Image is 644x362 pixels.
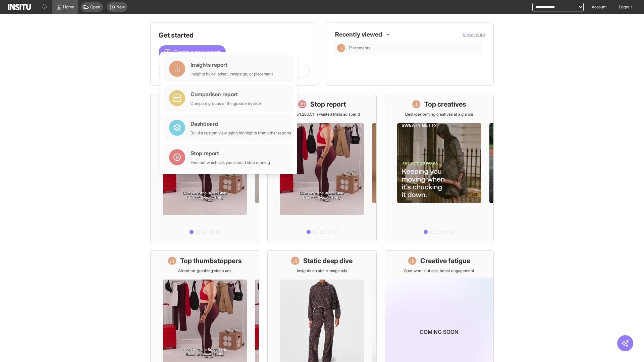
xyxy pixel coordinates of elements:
span: Placements [349,45,480,51]
div: Build a custom view using highlights from other reports [191,130,291,136]
button: Create a new report [159,45,226,59]
a: What's live nowSee all active ads instantly [150,94,259,242]
p: Best-performing creatives at a glance [405,112,473,117]
h1: Static deep dive [303,256,353,265]
span: Home [63,4,74,10]
div: Find out which ads you should stop running [191,160,270,165]
div: Insights report [191,61,273,69]
div: Comparison report [191,90,261,98]
span: New [116,4,125,10]
img: Logo [8,4,31,10]
h1: Top creatives [424,100,466,109]
a: Stop reportSave £34,286.51 in wasted Meta ad spend [267,94,376,242]
div: Stop report [191,149,270,157]
span: Create a new report [173,48,220,56]
div: Dashboard [191,120,291,128]
button: View more [463,31,485,38]
p: Save £34,286.51 in wasted Meta ad spend [284,112,360,117]
div: Insights [337,44,345,52]
p: Attention-grabbing video ads [178,268,231,274]
p: Insights on static image ads [297,268,347,274]
div: Insights by ad, adset, campaign, or placement [191,71,273,77]
a: Top creativesBest-performing creatives at a glance [385,94,494,242]
span: View more [463,32,485,37]
h1: Get started [159,31,310,40]
span: Placements [349,45,370,51]
span: Open [90,4,100,10]
h1: Stop report [310,100,346,109]
div: Compare groups of things side by side [191,101,261,106]
h1: Top thumbstoppers [180,256,242,265]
